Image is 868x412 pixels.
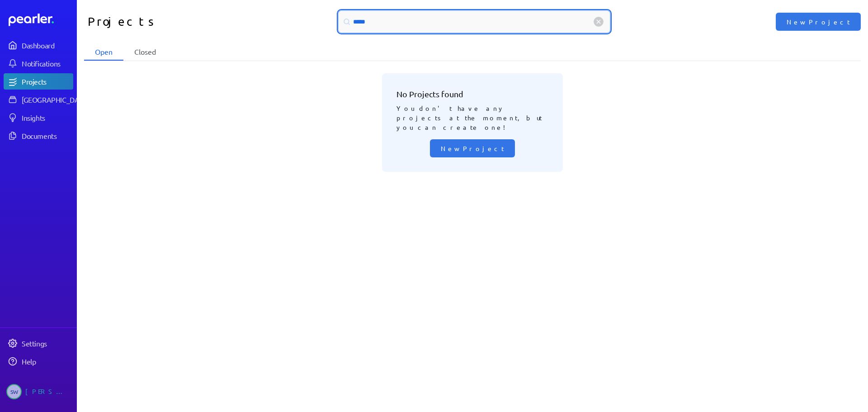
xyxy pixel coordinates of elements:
[430,139,515,157] button: New Project
[4,73,73,90] a: Projects
[4,109,73,126] a: Insights
[84,43,123,61] li: Open
[4,380,73,403] a: SW[PERSON_NAME]
[441,144,504,153] span: New Project
[123,43,167,61] li: Closed
[22,339,72,348] div: Settings
[22,59,72,68] div: Notifications
[4,37,73,53] a: Dashboard
[22,41,72,50] div: Dashboard
[396,100,548,132] p: You don't have any projects at the moment, but you can create one!
[22,95,89,104] div: [GEOGRAPHIC_DATA]
[4,128,73,144] a: Documents
[22,357,72,366] div: Help
[4,91,73,108] a: [GEOGRAPHIC_DATA]
[22,131,72,140] div: Documents
[4,353,73,369] a: Help
[4,335,73,351] a: Settings
[22,113,72,122] div: Insights
[9,14,73,26] a: Dashboard
[787,17,850,26] span: New Project
[22,77,72,86] div: Projects
[396,88,548,100] h3: No Projects found
[4,55,73,71] a: Notifications
[88,11,275,33] h1: Projects
[25,384,71,399] div: [PERSON_NAME]
[6,384,22,399] span: Steve Whittington
[776,13,861,31] button: New Project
